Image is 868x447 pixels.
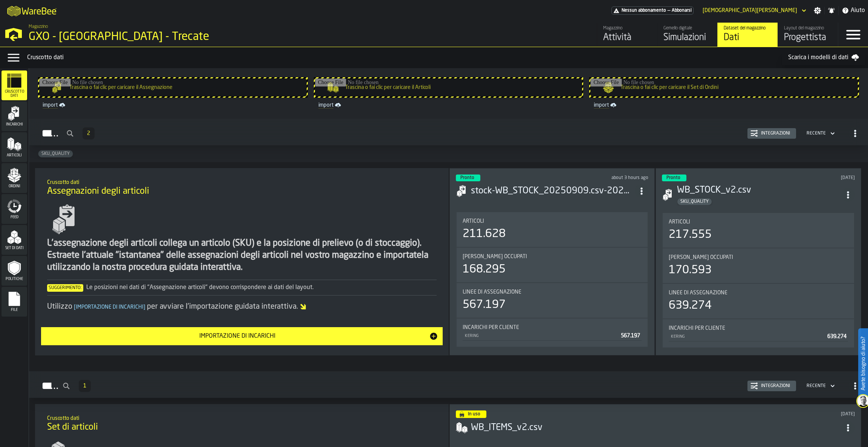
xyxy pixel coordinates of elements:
[747,128,796,139] button: button-Integrazioni
[807,131,826,136] div: DropdownMenuValue-4
[27,53,782,62] div: Cruscotto dati
[666,176,680,180] span: Pronto
[2,163,27,193] li: menu Ordini
[72,305,147,310] span: Importazione di incarichi
[669,325,848,331] div: Title
[669,331,848,341] div: StatList-item-KERING
[47,421,98,433] span: Set di articoli
[39,78,307,96] input: Trascina o fai clic per caricare il Assegnazione
[700,6,808,15] div: DropdownMenuValue-Matteo Cultrera
[29,371,868,398] h2: button-Articoli
[669,290,848,296] div: Title
[2,122,27,127] span: Incarichi
[47,237,436,274] div: L'assegnazione degli articoli collega un articolo (SKU) e la posizione di prelievo (o di stoccagg...
[2,215,27,219] span: Feed
[41,327,442,345] button: button-Importazione di incarichi
[47,283,436,292] div: Le posizioni nei dati di "Assegnazione articoli" devono corrispondere ai dati del layout.
[463,254,527,260] span: [PERSON_NAME] occupati
[2,101,27,132] li: menu Incarichi
[663,32,711,44] div: Simulazioni
[669,290,727,296] span: Linee di assegnazione
[859,329,867,398] label: Avete bisogno di aiuto?
[41,410,442,437] div: title-Set di articoli
[669,254,848,260] div: Title
[2,153,27,158] span: Articoli
[468,412,480,416] span: In uso
[611,6,694,15] a: link-to-/wh/i/7274009e-5361-4e21-8e36-7045ee840609/pricing/
[463,289,642,295] div: Title
[703,8,797,14] div: DropdownMenuValue-Matteo Cultrera
[2,308,27,312] span: File
[2,256,27,286] li: menu Politiche
[35,168,448,355] div: ItemListCard-
[46,332,429,341] div: Importazione di incarichi
[471,185,635,197] h3: stock-WB_STOCK_20250909.csv-2025-09-10
[839,6,868,15] label: button-toggle-Aiuto
[772,175,855,181] div: Updated: 11/07/2025, 00:32:52 Created: 10/07/2025, 14:50:18
[460,176,474,180] span: Pronto
[47,414,436,421] h2: Sub Title
[669,325,725,331] span: Incarichi per cliente
[669,219,848,225] div: Title
[87,131,90,136] span: 2
[597,23,657,47] a: link-to-/wh/i/7274009e-5361-4e21-8e36-7045ee840609/feed/
[784,26,832,31] div: Layout del magazzino
[677,199,712,204] span: SKU_QUALITY
[663,213,854,248] div: stat-Articoli
[758,131,793,136] div: Integrazioni
[2,132,27,162] li: menu Articoli
[456,211,649,348] section: card-AssignmentDashboardCard
[663,248,854,283] div: stat-Luoghi occupati
[463,325,642,331] div: Title
[677,184,841,196] h3: WB_STOCK_v2.csv
[621,333,640,338] span: 567.197
[463,227,506,241] div: 211.628
[471,422,841,434] h3: WB_ITEMS_v2.csv
[315,101,582,110] a: link-to-/wh/i/7274009e-5361-4e21-8e36-7045ee840609/import/items/
[47,284,83,292] span: Suggerimento:
[2,287,27,317] li: menu File
[29,24,48,29] span: Magazzino
[463,218,642,224] div: Title
[724,32,772,44] div: Dati
[47,178,436,185] h2: Sub Title
[669,219,690,225] span: Articoli
[811,7,824,14] label: button-toggle-Impostazioni
[838,23,868,47] label: button-toggle-Menu
[449,168,655,355] div: ItemListCard-DashboardItemContainer
[144,305,145,310] span: ]
[2,70,27,101] li: menu Cruscotto dati
[457,318,648,347] div: stat-Incarichi per cliente
[784,32,832,44] div: Progettista
[758,383,793,389] div: Integrazioni
[590,78,858,96] input: Trascina o fai clic per caricare il Set di Ordini
[463,254,642,260] div: Title
[74,305,76,310] span: [
[463,263,506,276] div: 168.295
[463,325,519,331] span: Incarichi per cliente
[807,383,826,389] div: DropdownMenuValue-4
[668,8,670,13] span: —
[464,334,618,338] div: KERING
[83,383,86,389] span: 1
[2,194,27,224] li: menu Feed
[2,225,27,255] li: menu Set di dati
[79,127,98,139] div: ButtonLoadMore-Per saperne di più-Precedente-Primo-Ultimo
[76,380,94,392] div: ButtonLoadMore-Per saperne di più-Precedente-Primo-Ultimo
[622,8,666,13] span: Nessun abbonamento
[657,23,717,47] a: link-to-/wh/i/7274009e-5361-4e21-8e36-7045ee840609/simulations
[663,319,854,347] div: stat-Incarichi per cliente
[724,26,772,31] div: Dataset del magazzino
[463,331,642,341] div: StatList-item-KERING
[2,90,27,98] span: Cruscotto dati
[41,174,442,201] div: title-Assegnazioni degli articoli
[457,212,648,247] div: stat-Articoli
